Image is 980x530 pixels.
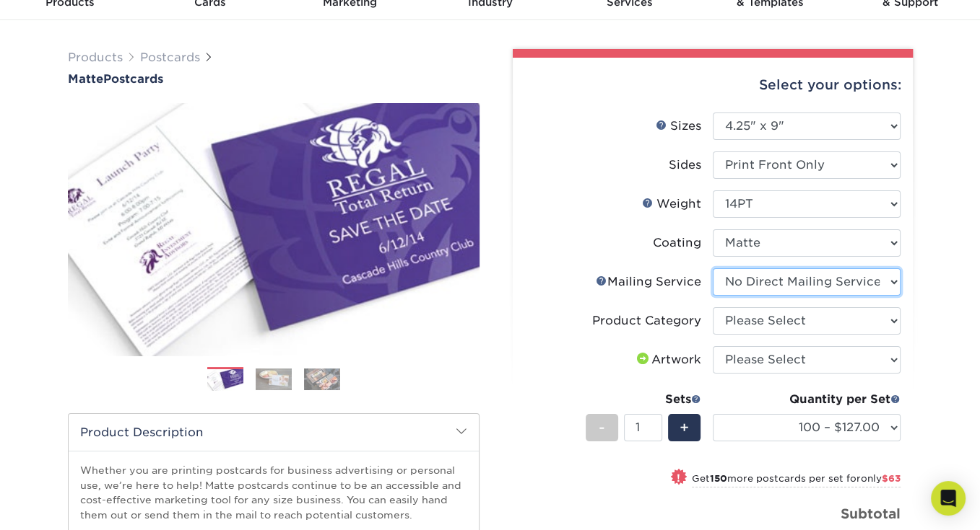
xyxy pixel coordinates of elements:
div: Artwork [634,351,701,368]
img: Postcards 03 [304,368,340,390]
div: Mailing Service [596,273,701,291]
strong: 150 [710,473,727,484]
div: Open Intercom Messenger [931,481,966,516]
div: Weight [642,195,701,213]
div: Product Category [592,312,701,330]
div: Sides [669,156,701,174]
span: + [680,417,689,438]
div: Sets [586,391,701,408]
div: Select your options: [524,58,901,112]
div: Sizes [656,118,701,135]
span: - [599,417,605,438]
span: ! [677,470,680,485]
span: Matte [68,72,103,86]
small: Get more postcards per set for [692,473,901,487]
span: $63 [882,473,901,484]
img: Postcards 02 [256,368,292,390]
h2: Product Description [69,414,479,451]
a: Products [68,50,123,64]
a: Postcards [140,50,200,64]
div: Quantity per Set [713,391,901,408]
h1: Postcards [68,72,480,86]
span: only [861,473,901,484]
div: Coating [653,234,701,252]
img: Postcards 01 [207,368,243,392]
img: Matte 01 [68,87,480,371]
strong: Subtotal [841,505,901,521]
a: MattePostcards [68,72,480,86]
